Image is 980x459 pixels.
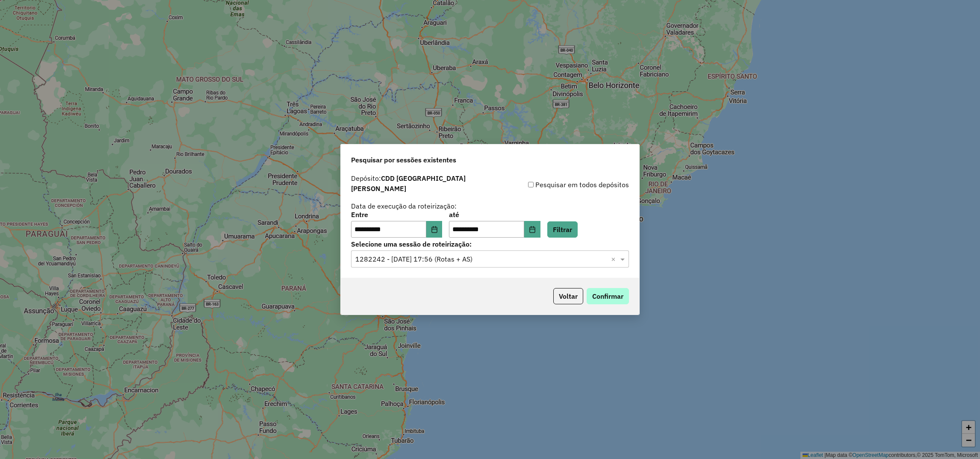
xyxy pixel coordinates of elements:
span: Pesquisar por sessões existentes [351,155,456,165]
button: Confirmar [587,288,629,304]
div: Pesquisar em todos depósitos [490,179,629,190]
label: Depósito: [351,173,490,194]
button: Voltar [553,288,583,304]
label: Data de execução da roteirização: [351,201,457,211]
label: Selecione uma sessão de roteirização: [351,239,629,249]
strong: CDD [GEOGRAPHIC_DATA][PERSON_NAME] [351,174,466,193]
button: Filtrar [547,221,578,238]
label: Entre [351,209,442,220]
span: Clear all [611,254,618,264]
button: Choose Date [524,221,540,238]
button: Choose Date [426,221,443,238]
label: até [449,209,540,220]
